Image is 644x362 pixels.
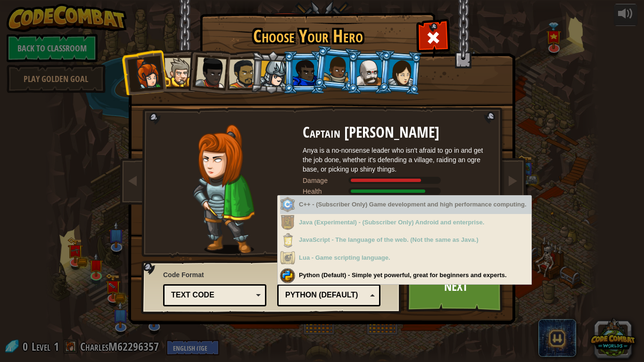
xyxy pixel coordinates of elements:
[280,249,531,267] div: Not support in Classroom
[163,270,266,280] span: Code Format
[406,261,505,313] a: Next
[280,214,531,232] div: Not support in Classroom
[313,45,359,92] li: Arryn Stonewall
[303,124,491,141] h2: Captain [PERSON_NAME]
[303,146,491,174] div: Anya is a no-nonsense leader who isn't afraid to go in and get the job done, whether it's defendi...
[303,176,350,185] div: Damage
[250,50,295,95] li: Hattori Hanzō
[303,187,491,196] div: Gains 140% of listed Warrior armor health.
[155,49,197,92] li: Sir Tharin Thunderfist
[121,49,167,95] li: Captain Anya Weston
[280,196,531,214] div: Not support in Classroom
[347,51,389,94] li: Okar Stompfoot
[378,49,423,95] li: Illia Shieldsmith
[218,50,262,94] li: Alejandro the Duelist
[303,176,491,185] div: Deals 120% of listed Warrior weapon damage.
[280,266,531,285] div: Python (Default) - Simple yet powerful, great for beginners and experts.
[285,290,367,301] div: Python (Default)
[303,187,350,196] div: Health
[141,261,404,314] img: language-selector-background.png
[171,290,253,301] div: Text code
[185,48,231,94] li: Lady Ida Justheart
[283,51,325,94] li: Gordon the Stalwart
[280,231,531,249] div: Not support in Classroom
[202,26,414,46] h1: Choose Your Hero
[193,124,255,254] img: captain-pose.png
